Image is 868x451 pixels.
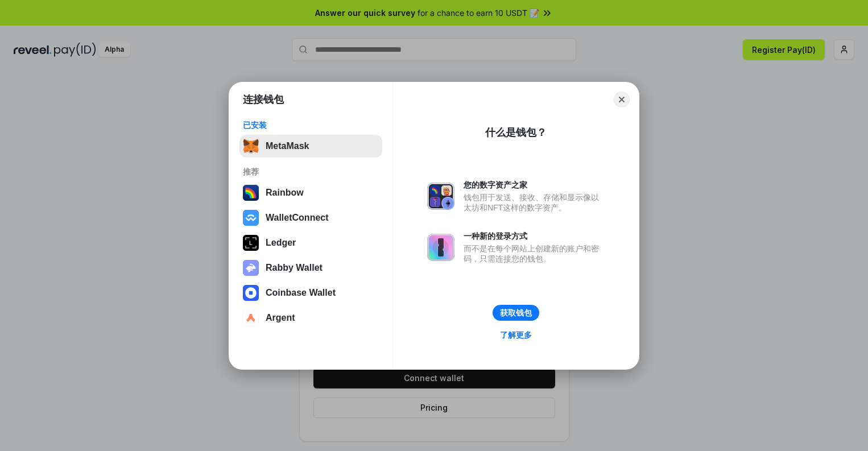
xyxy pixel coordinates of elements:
button: Coinbase Wallet [239,282,382,304]
img: svg+xml,%3Csvg%20fill%3D%22none%22%20height%3D%2233%22%20viewBox%3D%220%200%2035%2033%22%20width%... [243,138,259,154]
img: svg+xml,%3Csvg%20width%3D%2228%22%20height%3D%2228%22%20viewBox%3D%220%200%2028%2028%22%20fill%3D... [243,285,259,301]
div: 而不是在每个网站上创建新的账户和密码，只需连接您的钱包。 [464,243,605,264]
div: Ledger [266,238,296,248]
img: svg+xml,%3Csvg%20width%3D%22120%22%20height%3D%22120%22%20viewBox%3D%220%200%20120%20120%22%20fil... [243,185,259,201]
button: Rabby Wallet [239,256,382,279]
div: 钱包用于发送、接收、存储和显示像以太坊和NFT这样的数字资产。 [464,192,605,213]
div: 推荐 [243,167,379,177]
button: MetaMask [239,135,382,158]
div: 什么是钱包？ [485,126,547,139]
div: Rainbow [266,188,304,198]
div: Argent [266,313,295,323]
img: svg+xml,%3Csvg%20width%3D%2228%22%20height%3D%2228%22%20viewBox%3D%220%200%2028%2028%22%20fill%3D... [243,310,259,326]
button: WalletConnect [239,206,382,229]
button: Close [614,92,630,107]
img: svg+xml,%3Csvg%20xmlns%3D%22http%3A%2F%2Fwww.w3.org%2F2000%2Fsvg%22%20fill%3D%22none%22%20viewBox... [427,183,454,210]
button: Rainbow [239,181,382,204]
div: WalletConnect [266,213,329,223]
div: 您的数字资产之家 [464,180,605,190]
button: 获取钱包 [493,305,539,321]
button: Argent [239,307,382,329]
div: Rabby Wallet [266,263,323,273]
a: 了解更多 [493,328,539,342]
div: Coinbase Wallet [266,288,336,298]
div: 获取钱包 [500,308,532,318]
img: svg+xml,%3Csvg%20xmlns%3D%22http%3A%2F%2Fwww.w3.org%2F2000%2Fsvg%22%20width%3D%2228%22%20height%3... [243,235,259,251]
div: MetaMask [266,141,309,151]
img: svg+xml,%3Csvg%20width%3D%2228%22%20height%3D%2228%22%20viewBox%3D%220%200%2028%2028%22%20fill%3D... [243,210,259,226]
div: 一种新的登录方式 [464,231,605,241]
img: svg+xml,%3Csvg%20xmlns%3D%22http%3A%2F%2Fwww.w3.org%2F2000%2Fsvg%22%20fill%3D%22none%22%20viewBox... [243,260,259,276]
h1: 连接钱包 [243,93,284,106]
img: svg+xml,%3Csvg%20xmlns%3D%22http%3A%2F%2Fwww.w3.org%2F2000%2Fsvg%22%20fill%3D%22none%22%20viewBox... [427,234,454,261]
button: Ledger [239,231,382,254]
div: 已安装 [243,120,379,130]
div: 了解更多 [500,330,532,340]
